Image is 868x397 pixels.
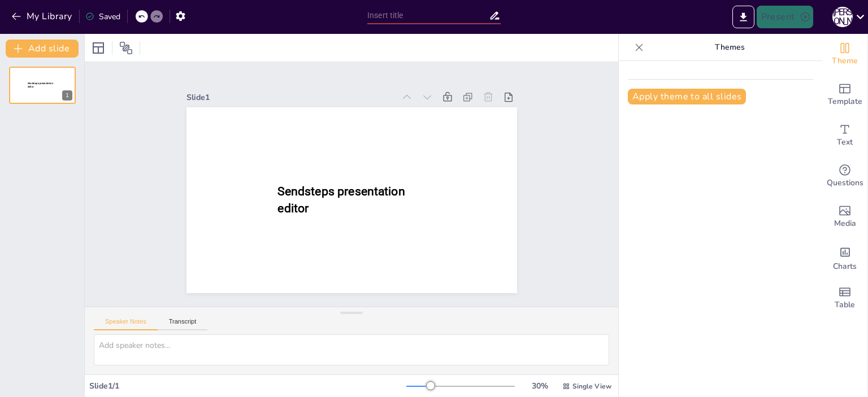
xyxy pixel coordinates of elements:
p: Themes [648,34,811,61]
span: Sendsteps presentation editor [277,184,405,215]
button: Apply theme to all slides [628,89,746,104]
div: Saved [85,11,120,22]
button: С [PERSON_NAME] [832,6,853,28]
div: Add charts and graphs [822,237,867,278]
button: Transcript [158,318,208,330]
div: Layout [89,39,107,57]
div: Add ready made slides [822,75,867,115]
div: Change the overall theme [822,34,867,75]
button: Export to PowerPoint [732,6,754,28]
span: Position [119,41,133,55]
button: Add slide [6,40,79,58]
span: Text [837,136,853,149]
div: Add images, graphics, shapes or video [822,197,867,237]
span: Media [834,217,856,230]
button: Present [757,6,813,28]
div: С [PERSON_NAME] [832,7,853,27]
span: Questions [827,177,863,189]
div: 1 [62,90,72,101]
span: Template [828,95,862,108]
div: Add a table [822,278,867,319]
div: 30 % [526,381,553,391]
span: Single View [572,382,611,391]
div: Add text boxes [822,115,867,156]
div: Get real-time input from your audience [822,156,867,197]
span: Table [835,299,855,311]
div: Slide 1 / 1 [89,381,406,391]
div: Slide 1 [186,92,395,103]
input: Insert title [367,7,489,24]
span: Sendsteps presentation editor [28,82,53,88]
button: Speaker Notes [94,318,158,330]
span: Charts [833,260,857,273]
div: 1 [9,67,76,104]
span: Theme [832,55,858,67]
button: My Library [8,7,77,25]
